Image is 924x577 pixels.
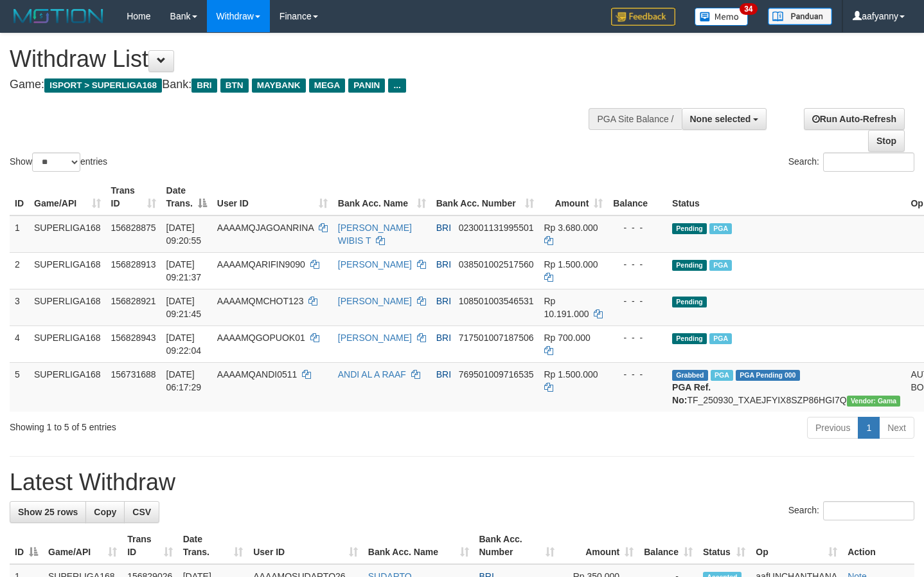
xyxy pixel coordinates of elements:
td: SUPERLIGA168 [29,215,106,253]
span: MEGA [309,78,346,93]
span: Marked by aafsengchandara [709,333,732,344]
input: Search: [823,152,914,172]
td: SUPERLIGA168 [29,252,106,289]
span: 156828913 [111,259,156,270]
span: BRI [436,223,451,233]
b: PGA Ref. No: [672,382,711,405]
td: 5 [10,362,29,412]
th: ID: activate to sort column descending [10,527,43,564]
th: Status [667,179,905,215]
a: CSV [124,501,159,523]
span: Copy 038501002517560 to clipboard [459,259,534,270]
span: Copy [94,507,116,517]
th: Date Trans.: activate to sort column descending [161,179,212,215]
span: MAYBANK [252,78,306,93]
span: 156828921 [111,296,156,306]
span: AAAAMQJAGOANRINA [217,223,314,233]
td: SUPERLIGA168 [29,325,106,362]
select: Showentries [32,152,80,172]
span: None selected [690,114,751,124]
th: Game/API: activate to sort column ascending [43,527,122,564]
th: Bank Acc. Name: activate to sort column ascending [363,527,474,564]
span: BRI [436,296,451,306]
span: ... [388,78,405,93]
span: Vendor URL: https://trx31.1velocity.biz [847,396,901,407]
span: Rp 1.500.000 [544,259,598,270]
th: Trans ID: activate to sort column ascending [122,527,178,564]
a: Next [879,417,914,439]
label: Show entries [10,152,107,172]
th: Balance: activate to sort column ascending [639,527,698,564]
span: Show 25 rows [18,507,78,517]
td: 3 [10,289,29,325]
span: PANIN [348,78,385,93]
span: AAAAMQGOPUOK01 [217,333,305,343]
th: Date Trans.: activate to sort column ascending [178,527,249,564]
span: BRI [436,369,451,380]
a: Show 25 rows [10,501,86,523]
td: 4 [10,325,29,362]
span: Pending [672,333,707,344]
span: BTN [220,78,249,93]
input: Search: [823,501,914,520]
th: Bank Acc. Number: activate to sort column ascending [474,527,560,564]
span: Copy 769501009716535 to clipboard [459,369,534,380]
td: SUPERLIGA168 [29,362,106,412]
span: [DATE] 09:21:37 [166,259,202,282]
a: [PERSON_NAME] [338,259,412,270]
span: AAAAMQMCHOT123 [217,296,304,306]
span: 34 [740,3,757,15]
td: 1 [10,215,29,253]
label: Search: [788,501,914,520]
div: - - - [613,295,662,307]
th: Game/API: activate to sort column ascending [29,179,106,215]
div: Showing 1 to 5 of 5 entries [10,416,375,434]
h1: Withdraw List [10,46,603,72]
td: TF_250930_TXAEJFYIX8SZP86HGI7Q [667,362,905,412]
label: Search: [788,152,914,172]
span: BRI [191,78,217,93]
span: Pending [672,297,707,307]
span: 156828875 [111,223,156,233]
span: 156828943 [111,333,156,343]
span: CSV [132,507,151,517]
span: Marked by aafromsomean [711,370,733,381]
span: [DATE] 09:22:04 [166,333,202,356]
th: Status: activate to sort column ascending [698,527,751,564]
th: Action [842,527,914,564]
span: PGA Pending [736,370,800,381]
span: [DATE] 06:17:29 [166,369,202,392]
th: Trans ID: activate to sort column ascending [106,179,161,215]
span: AAAAMQARIFIN9090 [217,259,305,270]
span: Rp 3.680.000 [544,223,598,233]
span: Rp 10.191.000 [544,296,589,319]
td: 2 [10,252,29,289]
th: Bank Acc. Number: activate to sort column ascending [431,179,539,215]
span: Rp 1.500.000 [544,369,598,380]
a: Stop [868,130,905,152]
a: [PERSON_NAME] [338,296,412,306]
span: Grabbed [672,370,708,381]
div: - - - [613,221,662,234]
span: Copy 108501003546531 to clipboard [459,296,534,306]
div: - - - [613,368,662,381]
span: Marked by aafsengchandara [709,223,732,234]
span: Pending [672,223,707,234]
th: ID [10,179,29,215]
span: BRI [436,259,451,270]
span: BRI [436,333,451,343]
span: Copy 023001131995501 to clipboard [459,223,534,233]
img: panduan.png [768,8,832,25]
th: Balance [608,179,667,215]
span: [DATE] 09:20:55 [166,223,202,246]
th: Amount: activate to sort column ascending [539,179,609,215]
a: Run Auto-Refresh [804,108,905,130]
a: 1 [858,417,880,439]
a: Previous [807,417,858,439]
div: PGA Site Balance / [589,108,681,130]
div: - - - [613,331,662,344]
div: - - - [613,258,662,271]
td: SUPERLIGA168 [29,289,106,325]
span: Rp 700.000 [544,333,591,343]
th: Bank Acc. Name: activate to sort column ascending [333,179,431,215]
